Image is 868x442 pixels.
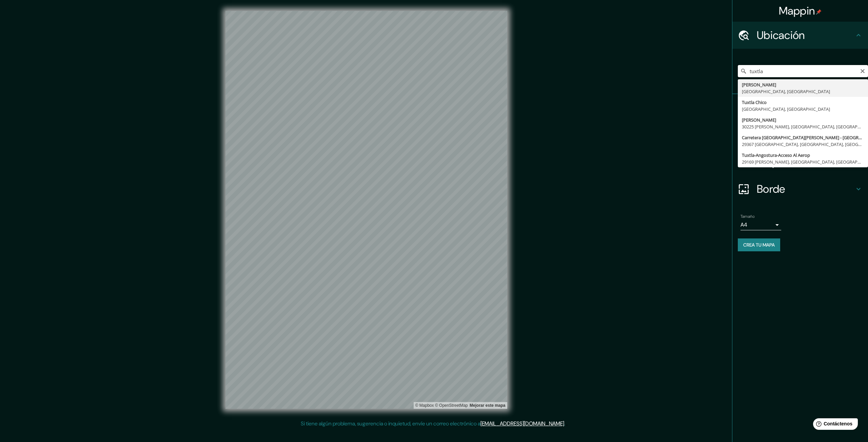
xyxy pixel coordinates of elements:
[225,11,507,409] canvas: Mapa
[779,4,815,18] font: Mappin
[738,238,780,251] button: Crea tu mapa
[742,152,810,158] font: Tuxtla-Angostura-Acceso Al Aerop
[860,67,865,74] button: Claro
[301,420,480,427] font: Si tiene algún problema, sugerencia o inquietud, envíe un correo electrónico a
[566,420,568,427] font: .
[415,403,434,408] font: © Mapbox
[435,403,468,408] a: Mapa de OpenStreet
[564,420,565,427] font: .
[415,403,434,408] a: Mapbox
[565,420,566,427] font: .
[480,420,564,427] a: [EMAIL_ADDRESS][DOMAIN_NAME]
[732,94,868,121] div: Patas
[742,99,767,105] font: Tuxtla Chico
[757,28,805,42] font: Ubicación
[732,148,868,175] div: Disposición
[741,221,747,228] font: A4
[732,121,868,148] div: Estilo
[742,106,830,112] font: [GEOGRAPHIC_DATA], [GEOGRAPHIC_DATA]
[738,65,868,77] input: Elige tu ciudad o zona
[470,403,505,408] font: Mejorar este mapa
[470,403,505,408] a: Map feedback
[742,82,776,88] font: [PERSON_NAME]
[732,22,868,49] div: Ubicación
[741,219,781,230] div: A4
[435,403,468,408] font: © OpenStreetMap
[816,9,822,15] img: pin-icon.png
[741,214,754,219] font: Tamaño
[742,117,776,123] font: [PERSON_NAME]
[742,88,830,94] font: [GEOGRAPHIC_DATA], [GEOGRAPHIC_DATA]
[732,175,868,203] div: Borde
[757,182,785,196] font: Borde
[808,416,861,435] iframe: Lanzador de widgets de ayuda
[743,242,775,248] font: Crea tu mapa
